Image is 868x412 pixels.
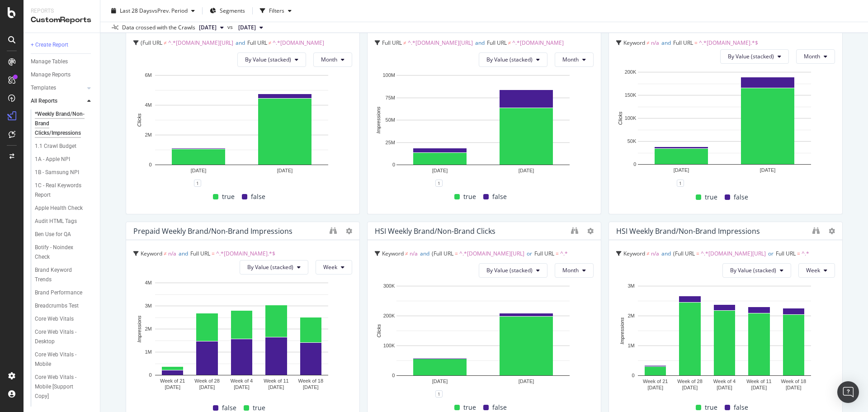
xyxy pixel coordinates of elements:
span: ^.*[DOMAIN_NAME][URL] [187,52,252,59]
text: 0 [392,162,395,167]
div: Ben Use for QA [35,230,71,239]
text: Week of 18 [298,378,323,384]
div: 1 [435,390,443,398]
span: Month [804,52,820,60]
div: Breadcrumbs Test [35,301,79,311]
div: Postpaid Weekly Brand/non-brand ImpressionsFull URL ≠ ^.*[DOMAIN_NAME][URL]andFull URL ≠ ^.*[DOMA... [367,11,601,214]
a: 1.1 Crawl Budget [35,142,94,151]
div: Core Web Vitals - Mobile [Support Copy] [35,373,89,401]
a: Breadcrumbs Test [35,301,94,311]
span: n/a [651,250,659,257]
span: and [236,39,245,47]
text: [DATE] [647,385,663,390]
span: and [420,250,429,257]
span: Last 28 Days [120,7,152,14]
div: Templates [31,83,56,93]
span: Full URL [190,250,210,257]
button: Week [316,260,352,275]
span: By Value (stacked) [245,56,291,63]
text: [DATE] [717,385,732,390]
span: = [212,250,215,257]
div: binoculars [571,227,578,234]
div: HSI Weekly Brand/non-brand Impressions [616,227,760,236]
div: Open Intercom Messenger [837,381,859,403]
div: Apple Health Check [35,204,83,213]
text: Clicks [618,111,623,125]
span: n/a [651,39,659,47]
div: 1.1 Crawl Budget [35,142,76,151]
a: Core Web Vitals [35,314,94,324]
div: Filters [269,7,284,14]
text: 25M [386,140,395,145]
text: Clicks [137,113,142,127]
span: By Value (stacked) [730,266,776,274]
text: [DATE] [269,384,284,390]
div: Prepaid Weekly Brand/non-brand ClicksKeyword ≠ n/aandFull URL = ^.*[DOMAIN_NAME].*$By Value (stac... [609,11,843,214]
button: By Value (stacked) [720,49,789,64]
text: 100K [625,115,637,121]
span: Full URL [402,52,422,59]
button: Month [313,52,352,67]
span: Keyword [623,39,645,47]
a: 1B - Samsung NPI [35,168,94,177]
div: A chart. [133,278,350,394]
span: = [455,250,458,257]
text: 200K [625,69,637,75]
text: [DATE] [519,379,534,384]
span: ≠ [289,52,292,59]
text: Week of 28 [194,378,219,384]
span: Full URL [534,250,554,257]
text: [DATE] [760,167,776,173]
a: 1C - Real Keywords Report [35,181,94,200]
text: 0 [632,373,635,378]
span: Full URL [487,39,507,47]
span: Full URL [247,39,267,47]
span: Segments [220,7,245,14]
span: ≠ [424,52,427,59]
span: By Value (stacked) [247,263,293,271]
button: Month [555,263,594,278]
span: Full URL [673,39,693,47]
text: [DATE] [165,384,180,390]
text: [DATE] [234,384,250,390]
text: 4M [145,102,151,108]
div: CustomReports [31,15,93,25]
text: Week of 4 [231,378,253,384]
text: Clicks [376,324,382,337]
text: Impressions [376,106,381,133]
div: A chart. [375,71,591,183]
button: Last 28 DaysvsPrev. Period [108,4,198,18]
a: Ben Use for QA [35,230,94,239]
span: n/a [410,250,418,257]
span: and [254,52,264,59]
text: [DATE] [682,385,698,390]
a: Brand Performance [35,288,94,298]
span: = [797,250,800,257]
span: true [463,191,476,202]
span: Full URL [142,39,162,47]
text: [DATE] [674,167,689,173]
span: ≠ [508,39,511,47]
div: Data crossed with the Crawls [122,24,195,32]
div: Reports [31,7,93,15]
div: Brand Keyword Trends [35,265,85,284]
button: Segments [206,4,249,18]
text: [DATE] [303,384,319,390]
span: = [340,52,347,59]
span: and [305,52,315,59]
text: 2M [627,313,634,318]
div: 1C - Real Keywords Report [35,181,86,200]
div: Core Web Vitals - Desktop [35,327,86,346]
text: 50M [386,117,395,123]
span: Full URL [776,250,796,257]
div: A chart. [375,281,591,394]
text: 3M [627,283,634,289]
text: 6M [145,72,151,78]
a: *Weekly Brand/Non-Brand Clicks/Impressions [35,109,94,138]
text: Impressions [619,317,625,344]
div: *Weekly Brand/Non-Brand Clicks/Impressions [35,109,89,138]
button: [DATE] [195,22,227,33]
button: Month [555,52,594,67]
text: 1M [145,349,151,355]
text: Week of 11 [746,379,771,384]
